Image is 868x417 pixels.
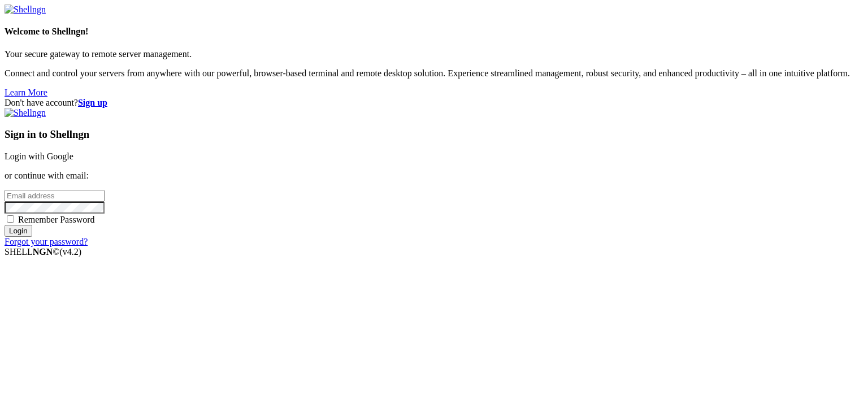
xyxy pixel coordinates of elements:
a: Sign up [78,98,107,107]
p: or continue with email: [5,171,863,181]
p: Your secure gateway to remote server management. [5,49,863,59]
h4: Welcome to Shellngn! [5,27,863,37]
a: Learn More [5,88,47,97]
span: Remember Password [18,215,95,224]
input: Login [5,225,32,237]
p: Connect and control your servers from anywhere with our powerful, browser-based terminal and remo... [5,68,863,79]
a: Login with Google [5,151,73,161]
input: Email address [5,190,105,202]
input: Remember Password [7,215,14,223]
img: Shellngn [5,5,46,15]
a: Forgot your password? [5,237,88,246]
span: SHELL © [5,247,81,257]
div: Don't have account? [5,98,863,108]
img: Shellngn [5,108,46,118]
h3: Sign in to Shellngn [5,128,863,141]
b: NGN [33,247,53,257]
span: 4.2.0 [60,247,82,257]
